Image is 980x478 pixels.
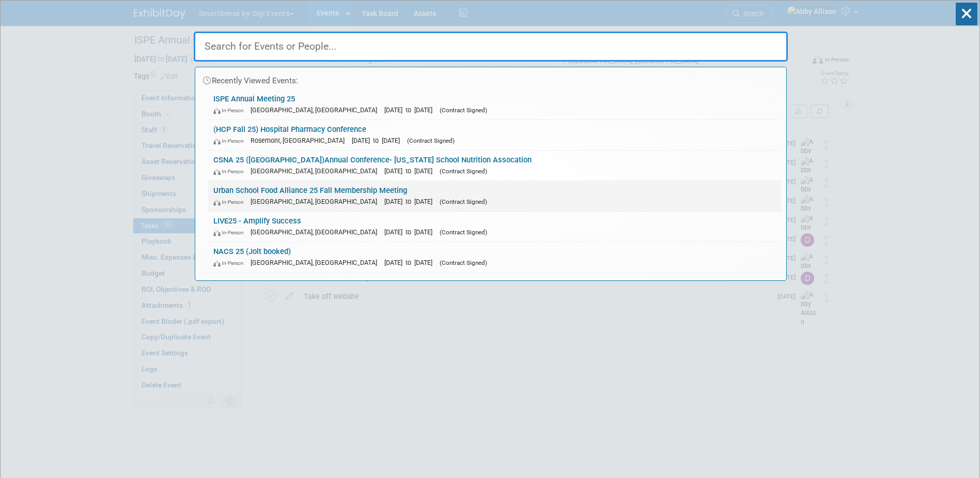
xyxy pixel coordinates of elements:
span: [DATE] to [DATE] [352,137,405,144]
span: (Contract Signed) [440,259,487,266]
span: In-Person [213,107,248,114]
span: [DATE] to [DATE] [384,198,438,205]
a: CSNA 25 ([GEOGRAPHIC_DATA])Annual Conference- [US_STATE] School Nutrition Assocation In-Person [G... [208,151,781,181]
span: In-Person [213,229,248,236]
input: Search for Events or People... [194,32,788,62]
span: [GEOGRAPHIC_DATA], [GEOGRAPHIC_DATA] [251,259,382,266]
span: [DATE] to [DATE] [384,106,438,114]
span: In-Person [213,260,248,266]
span: (Contract Signed) [440,229,487,236]
span: In-Person [213,199,248,205]
span: [GEOGRAPHIC_DATA], [GEOGRAPHIC_DATA] [251,198,382,205]
div: Recently Viewed Events: [200,67,781,89]
span: [GEOGRAPHIC_DATA], [GEOGRAPHIC_DATA] [251,167,382,175]
span: (Contract Signed) [440,198,487,205]
span: (Contract Signed) [440,168,487,175]
span: In-Person [213,168,248,175]
span: [GEOGRAPHIC_DATA], [GEOGRAPHIC_DATA] [251,106,382,114]
a: (HCP Fall 25) Hospital Pharmacy Conference In-Person Rosemont, [GEOGRAPHIC_DATA] [DATE] to [DATE]... [208,120,781,150]
span: (Contract Signed) [407,137,455,144]
a: Urban School Food Alliance 25 Fall Membership Meeting In-Person [GEOGRAPHIC_DATA], [GEOGRAPHIC_DA... [208,181,781,211]
span: [DATE] to [DATE] [384,259,438,266]
span: In-Person [213,138,248,144]
span: [GEOGRAPHIC_DATA], [GEOGRAPHIC_DATA] [251,228,382,236]
a: ISPE Annual Meeting 25 In-Person [GEOGRAPHIC_DATA], [GEOGRAPHIC_DATA] [DATE] to [DATE] (Contract ... [208,89,781,119]
span: Rosemont, [GEOGRAPHIC_DATA] [251,137,350,144]
span: [DATE] to [DATE] [384,228,438,236]
span: [DATE] to [DATE] [384,167,438,175]
a: NACS 25 (Jolt booked) In-Person [GEOGRAPHIC_DATA], [GEOGRAPHIC_DATA] [DATE] to [DATE] (Contract S... [208,242,781,272]
a: LIVE25 - Amplify Success In-Person [GEOGRAPHIC_DATA], [GEOGRAPHIC_DATA] [DATE] to [DATE] (Contrac... [208,212,781,242]
span: (Contract Signed) [440,107,487,114]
